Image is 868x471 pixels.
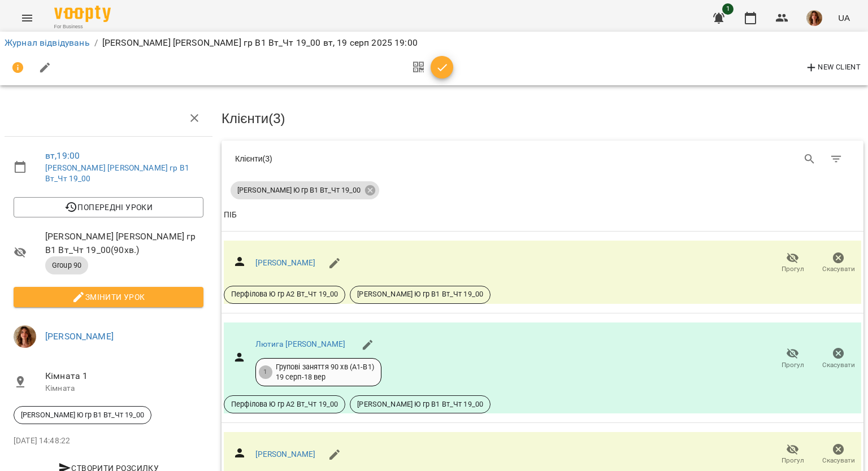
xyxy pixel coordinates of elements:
button: Прогул [770,343,815,374]
div: Групові заняття 90 хв (А1-В1) 19 серп - 18 вер [276,362,374,383]
a: вт , 19:00 [45,150,80,161]
a: [PERSON_NAME] [PERSON_NAME] гр В1 Вт_Чт 19_00 [45,163,189,184]
span: UA [838,12,850,24]
button: Search [796,146,823,173]
button: Прогул [770,247,815,279]
span: Прогул [782,456,804,465]
h3: Клієнти ( 3 ) [222,111,863,126]
span: Перфілова Ю гр А2 Вт_Чт 19_00 [224,289,345,299]
button: Скасувати [815,247,861,279]
span: Скасувати [822,264,855,274]
img: Voopty Logo [54,6,111,22]
span: Попередні уроки [23,200,194,214]
img: d73ace202ee2ff29bce2c456c7fd2171.png [806,10,822,26]
p: [DATE] 14:48:22 [14,435,203,447]
span: [PERSON_NAME] [PERSON_NAME] гр В1 Вт_Чт 19_00 ( 90 хв. ) [45,230,203,256]
button: Змінити урок [14,287,203,307]
a: [PERSON_NAME] [255,258,316,267]
button: Скасувати [815,439,861,470]
div: Клієнти ( 3 ) [235,153,534,164]
span: Прогул [782,360,804,370]
div: [PERSON_NAME] Ю гр В1 Вт_Чт 19_00 [231,181,379,199]
span: New Client [805,61,861,75]
span: Group 90 [45,260,88,271]
div: [PERSON_NAME] Ю гр В1 Вт_Чт 19_00 [14,406,151,424]
a: [PERSON_NAME] [45,331,114,342]
span: Кімната 1 [45,369,203,383]
nav: breadcrumb [5,36,863,50]
button: Menu [14,5,41,32]
div: 1 [259,365,272,379]
span: Скасувати [822,360,855,370]
span: 1 [722,3,734,15]
span: Перфілова Ю гр А2 Вт_Чт 19_00 [224,399,345,409]
li: / [94,36,98,50]
button: Скасувати [815,343,861,374]
p: Кімната [45,383,203,394]
button: Прогул [770,439,815,470]
span: [PERSON_NAME] Ю гр В1 Вт_Чт 19_00 [350,399,490,409]
p: [PERSON_NAME] [PERSON_NAME] гр В1 Вт_Чт 19_00 вт, 19 серп 2025 19:00 [102,36,418,50]
button: Попередні уроки [14,197,203,217]
a: [PERSON_NAME] [255,450,316,459]
span: Скасувати [822,456,855,465]
span: [PERSON_NAME] Ю гр В1 Вт_Чт 19_00 [231,185,367,195]
span: For Business [54,23,111,30]
span: [PERSON_NAME] Ю гр В1 Вт_Чт 19_00 [14,410,151,420]
span: Прогул [782,264,804,274]
div: ПІБ [224,208,237,222]
span: ПІБ [224,208,861,222]
a: Лютига [PERSON_NAME] [255,339,346,348]
span: [PERSON_NAME] Ю гр В1 Вт_Чт 19_00 [350,289,490,299]
button: Фільтр [823,146,850,173]
span: Змінити урок [23,290,194,304]
a: Журнал відвідувань [5,37,90,48]
img: d73ace202ee2ff29bce2c456c7fd2171.png [14,325,36,348]
button: New Client [802,59,863,77]
div: Table Toolbar [222,141,863,177]
button: UA [834,7,854,28]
